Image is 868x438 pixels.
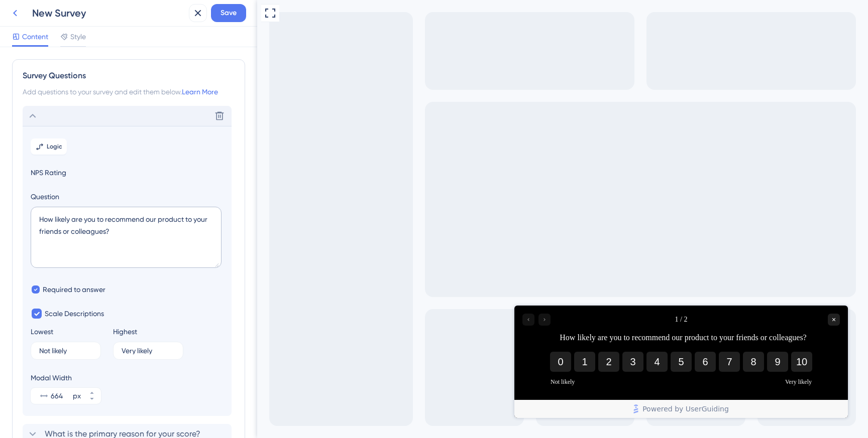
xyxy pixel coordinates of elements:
a: Learn More [182,88,218,96]
div: Add questions to your survey and edit them below. [23,86,235,98]
button: Logic [31,138,67,155]
span: Required to answer [43,283,105,296]
input: px [51,390,71,402]
div: New Survey [32,6,185,20]
div: Highest [113,326,137,338]
input: Type the value [122,347,175,354]
div: Lowest [31,326,53,338]
span: Save [221,7,237,19]
input: Type the value [39,347,92,354]
span: Style [70,31,86,43]
button: px [83,396,101,404]
div: px [73,390,81,402]
span: Scale Descriptions [45,308,104,320]
button: px [83,388,101,396]
div: Survey Questions [23,70,235,82]
iframe: UserGuiding Survey [257,306,591,418]
span: Content [22,31,48,43]
span: Logic [47,142,62,151]
span: NPS Rating [31,167,224,179]
textarea: How likely are you to recommend our product to your friends or colleagues? [31,207,222,268]
div: Modal Width [31,372,101,384]
button: Save [211,4,246,22]
label: Question [31,191,224,203]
